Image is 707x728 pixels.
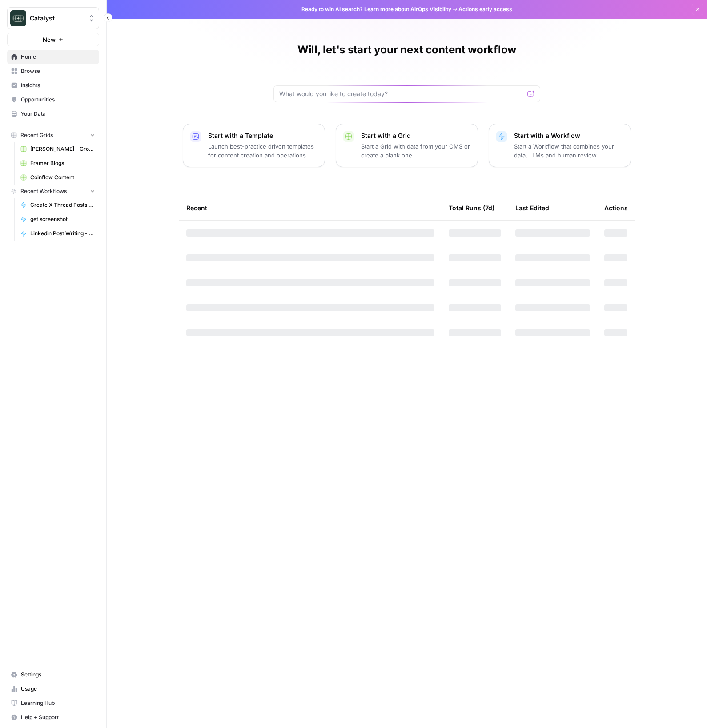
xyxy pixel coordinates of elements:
[10,10,26,26] img: Catalyst Logo
[16,156,99,170] a: Framer Blogs
[21,81,95,89] span: Insights
[16,170,99,185] a: Coinflow Content
[21,671,95,679] span: Settings
[301,5,451,13] span: Ready to win AI search? about AirOps Visibility
[7,185,99,198] button: Recent Workflows
[458,5,512,13] span: Actions early access
[208,131,317,140] p: Start with a Template
[20,131,53,139] span: Recent Grids
[21,685,95,693] span: Usage
[20,187,67,195] span: Recent Workflows
[7,33,99,46] button: New
[21,67,95,75] span: Browse
[7,668,99,682] a: Settings
[7,129,99,142] button: Recent Grids
[16,198,99,212] a: Create X Thread Posts from Linkedin
[30,14,84,23] span: Catalyst
[514,142,623,160] p: Start a Workflow that combines your data, LLMs and human review
[7,682,99,696] a: Usage
[7,78,99,93] a: Insights
[515,196,549,220] div: Last Edited
[16,142,99,156] a: [PERSON_NAME] - Ground Content - [DATE]
[21,96,95,104] span: Opportunities
[183,124,325,167] button: Start with a TemplateLaunch best-practice driven templates for content creation and operations
[30,159,95,167] span: Framer Blogs
[16,212,99,226] a: get screenshot
[21,699,95,707] span: Learning Hub
[21,110,95,118] span: Your Data
[7,93,99,107] a: Opportunities
[30,215,95,223] span: get screenshot
[279,89,524,98] input: What would you like to create today?
[43,35,56,44] span: New
[208,142,317,160] p: Launch best-practice driven templates for content creation and operations
[7,107,99,121] a: Your Data
[7,64,99,78] a: Browse
[30,201,95,209] span: Create X Thread Posts from Linkedin
[7,7,99,29] button: Workspace: Catalyst
[604,196,628,220] div: Actions
[7,710,99,724] button: Help + Support
[336,124,478,167] button: Start with a GridStart a Grid with data from your CMS or create a blank one
[364,6,394,12] a: Learn more
[30,229,95,237] span: Linkedin Post Writing - [DATE]
[7,50,99,64] a: Home
[7,696,99,710] a: Learning Hub
[186,196,434,220] div: Recent
[30,145,95,153] span: [PERSON_NAME] - Ground Content - [DATE]
[361,142,470,160] p: Start a Grid with data from your CMS or create a blank one
[489,124,631,167] button: Start with a WorkflowStart a Workflow that combines your data, LLMs and human review
[16,226,99,241] a: Linkedin Post Writing - [DATE]
[297,43,516,57] h1: Will, let's start your next content workflow
[361,131,470,140] p: Start with a Grid
[30,173,95,181] span: Coinflow Content
[449,196,494,220] div: Total Runs (7d)
[514,131,623,140] p: Start with a Workflow
[21,53,95,61] span: Home
[21,713,95,721] span: Help + Support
